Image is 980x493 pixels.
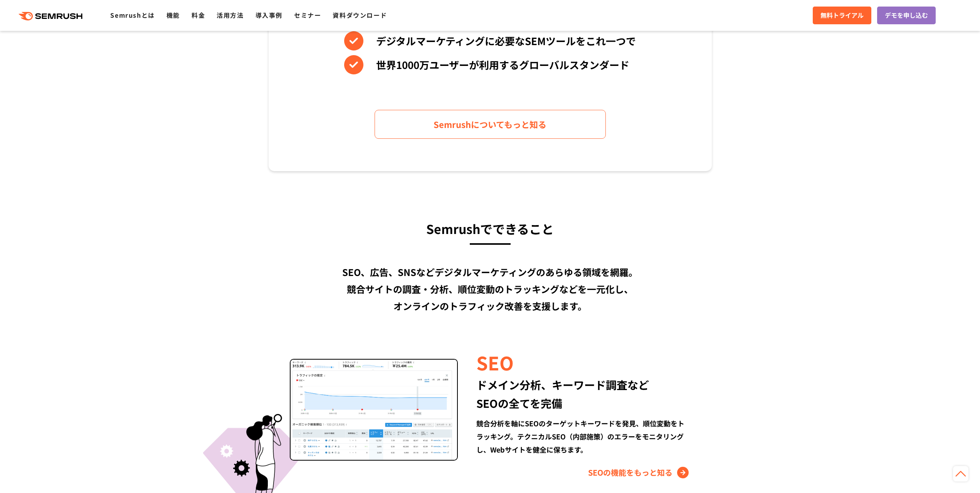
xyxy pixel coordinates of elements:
span: デモを申し込む [885,10,928,20]
a: 導入事例 [256,10,282,20]
a: 機能 [166,10,180,20]
span: Semrushについてもっと知る [434,118,546,131]
a: SEOの機能をもっと知る [588,466,691,479]
a: デモを申し込む [877,7,936,24]
a: 無料トライアル [813,7,871,24]
h3: Semrushでできること [269,218,712,239]
div: SEO、広告、SNSなどデジタルマーケティングのあらゆる領域を網羅。 競合サイトの調査・分析、順位変動のトラッキングなどを一元化し、 オンラインのトラフィック改善を支援します。 [269,264,712,315]
li: デジタルマーケティングに必要なSEMツールをこれ一つで [344,31,636,50]
li: 世界1000万ユーザーが利用するグローバルスタンダード [344,55,636,74]
a: セミナー [294,10,321,20]
div: 競合分析を軸にSEOのターゲットキーワードを発見、順位変動をトラッキング。テクニカルSEO（内部施策）のエラーをモニタリングし、Webサイトを健全に保ちます。 [476,417,690,456]
a: Semrushについてもっと知る [375,110,606,139]
a: 活用方法 [217,10,244,20]
div: ドメイン分析、キーワード調査など SEOの全てを完備 [476,375,690,412]
a: Semrushとは [110,10,155,20]
a: 料金 [192,10,205,20]
span: 無料トライアル [820,10,864,20]
div: SEO [476,349,690,375]
a: 資料ダウンロード [333,10,387,20]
